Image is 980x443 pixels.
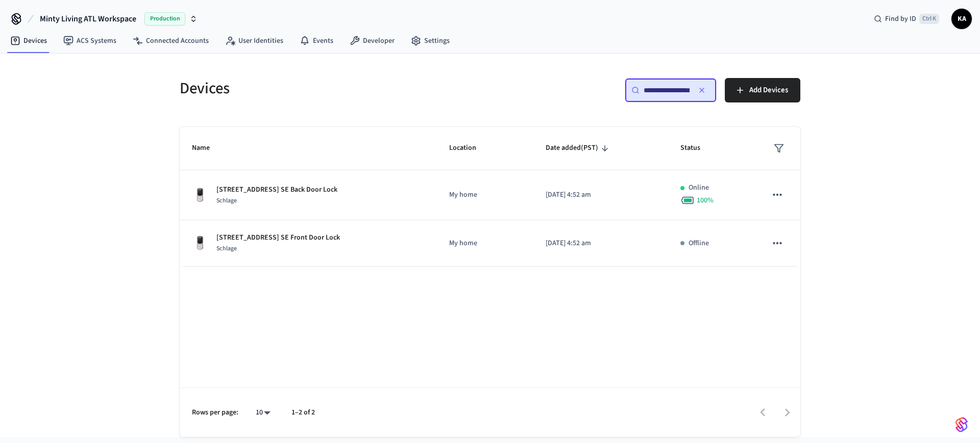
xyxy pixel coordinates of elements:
a: Devices [2,32,55,50]
span: Date added(PST) [546,140,611,156]
p: [STREET_ADDRESS] SE Back Door Lock [216,185,337,195]
span: KA [952,10,971,28]
span: Schlage [216,196,237,205]
p: 1–2 of 2 [291,407,315,418]
a: Settings [403,32,458,50]
p: [DATE] 4:52 am [546,190,656,200]
p: My home [449,190,521,200]
span: Name [192,140,223,156]
button: Add Devices [725,78,800,102]
p: Online [689,183,709,193]
a: ACS Systems [55,32,125,50]
h5: Devices [180,78,484,99]
img: Yale Assure Touchscreen Wifi Smart Lock, Satin Nickel, Front [192,235,208,251]
p: Rows per page: [192,407,238,418]
table: sticky table [180,127,800,267]
p: My home [449,238,521,249]
div: Find by IDCtrl K [866,10,947,28]
span: Production [144,12,185,25]
p: Offline [689,238,709,249]
a: Developer [341,32,403,50]
img: SeamLogoGradient.69752ec5.svg [955,416,968,433]
p: [DATE] 4:52 am [546,238,656,249]
img: Yale Assure Touchscreen Wifi Smart Lock, Satin Nickel, Front [192,187,208,203]
span: Find by ID [885,14,916,24]
span: Minty Living ATL Workspace [40,13,136,25]
span: Location [449,140,489,156]
p: [STREET_ADDRESS] SE Front Door Lock [216,232,340,243]
span: Status [680,140,714,156]
a: Connected Accounts [125,32,217,50]
a: Events [291,32,341,50]
span: 100 % [697,195,714,205]
button: KA [951,9,972,29]
span: Ctrl K [919,14,939,24]
span: Schlage [216,244,237,253]
div: 10 [251,405,275,420]
a: User Identities [217,32,291,50]
span: Add Devices [749,84,788,97]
